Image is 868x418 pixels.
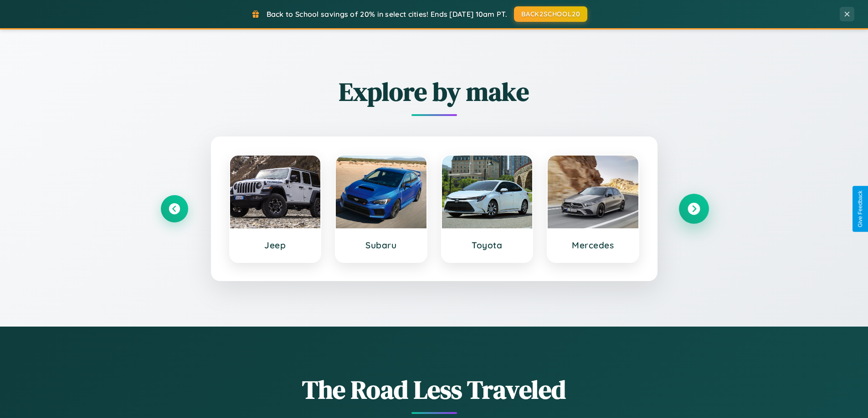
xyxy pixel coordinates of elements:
[451,240,524,251] h3: Toyota
[514,6,587,22] button: BACK2SCHOOL20
[161,372,708,407] h1: The Road Less Traveled
[161,74,708,109] h2: Explore by make
[267,10,507,19] span: Back to School savings of 20% in select cities! Ends [DATE] 10am PT.
[239,240,312,251] h3: Jeep
[857,191,863,227] div: Give Feedback
[345,240,417,251] h3: Subaru
[557,240,629,251] h3: Mercedes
